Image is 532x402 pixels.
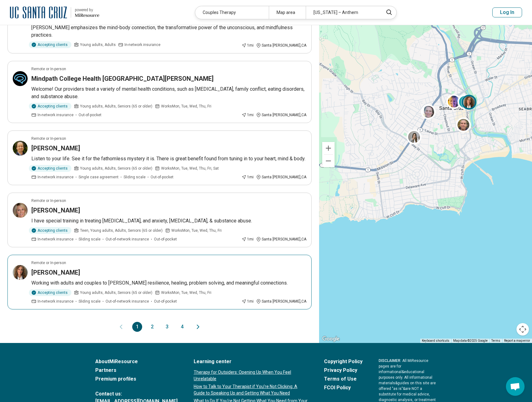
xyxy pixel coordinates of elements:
[162,322,172,332] button: 3
[29,41,71,48] div: Accepting clients
[321,335,341,343] img: Google
[95,375,178,383] a: Premium profiles
[492,7,522,17] button: Log In
[79,236,101,242] span: Sliding scale
[31,136,66,141] p: Remote or In-person
[154,299,177,304] span: Out-of-pocket
[194,383,308,396] a: How to Talk to Your Therapist if You’re Not Clicking: A Guide to Speaking Up and Getting What You...
[306,6,379,19] div: [US_STATE] – Anthem
[453,339,488,342] span: Map data ©2025 Google
[31,268,80,277] h3: [PERSON_NAME]
[29,289,71,296] div: Accepting clients
[256,43,306,48] div: Santa [PERSON_NAME] , CA
[80,42,116,48] span: Young adults, Adults
[506,377,525,396] div: Open chat
[80,228,163,233] span: Teen, Young adults, Adults, Seniors (65 or older)
[324,375,363,383] a: Terms of Use
[75,7,99,13] div: powered by
[38,299,74,304] span: In-network insurance
[132,322,142,332] button: 1
[458,94,472,109] div: 3
[31,85,306,100] p: Welcome! Our providers treat a variety of mental health conditions, such as [MEDICAL_DATA], famil...
[31,260,66,266] p: Remote or In-person
[491,339,500,342] a: Terms (opens in new tab)
[31,144,80,153] h3: [PERSON_NAME]
[241,236,254,242] div: 1 mi
[10,5,99,20] a: University of California at Santa Cruzpowered by
[379,359,400,363] span: DISCLAIMER
[31,24,306,39] p: [PERSON_NAME] emphasizes the mind-body connection, the transformative power of the unconscious, a...
[79,112,101,118] span: Out-of-pocket
[154,236,177,242] span: Out-of-pocket
[38,174,74,180] span: In-network insurance
[124,174,146,180] span: Sliding scale
[151,174,174,180] span: Out-of-pocket
[79,174,119,180] span: Single case agreement
[31,206,80,215] h3: [PERSON_NAME]
[95,358,178,365] a: AboutMiResource
[31,279,306,287] p: Working with adults and couples to [PERSON_NAME] resilience, healing, problem solving, and meanin...
[171,228,222,233] span: Works Mon, Tue, Wed, Thu, Fri
[256,112,306,118] div: Santa [PERSON_NAME] , CA
[269,6,306,19] div: Map area
[95,367,178,374] a: Partners
[161,103,211,109] span: Works Mon, Tue, Wed, Thu, Fri
[31,217,306,225] p: I have special training in treating [MEDICAL_DATA], and anxiety, [MEDICAL_DATA], & substance abuse.
[194,369,308,382] a: Therapy for Outsiders: Opening Up When You Feel Unrelatable
[117,322,125,332] button: Previous page
[38,236,74,242] span: In-network insurance
[147,322,157,332] button: 2
[80,103,152,109] span: Young adults, Adults, Seniors (65 or older)
[79,299,101,304] span: Sliding scale
[241,299,254,304] div: 1 mi
[516,323,529,336] button: Map camera controls
[241,174,254,180] div: 1 mi
[177,322,187,332] button: 4
[241,112,254,118] div: 1 mi
[124,42,160,48] span: In-network insurance
[504,339,530,342] a: Report a map error
[161,290,211,295] span: Works Mon, Tue, Wed, Thu, Fri
[324,358,363,365] a: Copyright Policy
[195,6,269,19] div: Couples Therapy
[321,335,341,343] a: Open this area in Google Maps (opens a new window)
[31,198,66,203] p: Remote or In-person
[194,358,308,365] a: Learning center
[80,290,152,295] span: Young adults, Adults, Seniors (65 or older)
[29,165,71,172] div: Accepting clients
[10,5,67,20] img: University of California at Santa Cruz
[29,103,71,110] div: Accepting clients
[31,66,66,72] p: Remote or In-person
[29,227,71,234] div: Accepting clients
[324,367,363,374] a: Privacy Policy
[241,43,254,48] div: 1 mi
[256,236,306,242] div: Santa [PERSON_NAME] , CA
[161,166,219,171] span: Works Mon, Tue, Wed, Thu, Fri, Sat
[95,390,178,398] span: Contact us:
[38,112,74,118] span: In-network insurance
[106,236,149,242] span: Out-of-network insurance
[322,142,335,154] button: Zoom in
[422,339,449,343] button: Keyboard shortcuts
[256,174,306,180] div: Santa [PERSON_NAME] , CA
[106,299,149,304] span: Out-of-network insurance
[256,299,306,304] div: Santa [PERSON_NAME] , CA
[31,74,214,83] h3: Mindpath College Health [GEOGRAPHIC_DATA][PERSON_NAME]
[80,166,152,171] span: Young adults, Adults, Seniors (65 or older)
[324,384,363,391] a: FCOI Policy
[31,155,306,162] p: Listen to your life. See it for the fathomless mystery it is. There is great benefit found from t...
[322,155,335,167] button: Zoom out
[194,322,202,332] button: Next page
